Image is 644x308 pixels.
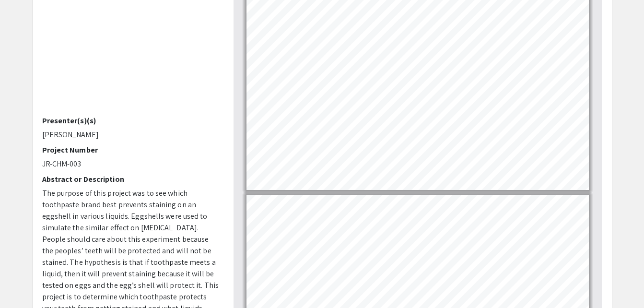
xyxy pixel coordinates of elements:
p: [PERSON_NAME] [42,129,219,141]
h2: Abstract or Description [42,175,219,184]
h2: Project Number [42,145,219,154]
p: JR-CHM-003 [42,158,219,170]
h2: Presenter(s)(s) [42,116,219,125]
